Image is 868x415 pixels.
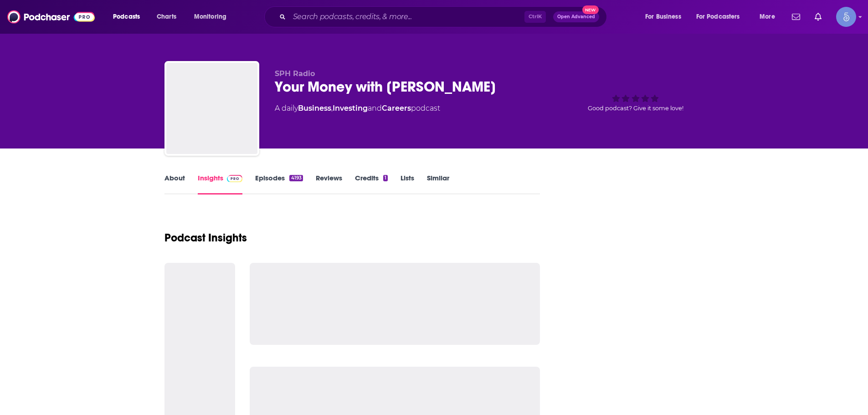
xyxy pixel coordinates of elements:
[157,10,176,23] span: Charts
[567,69,704,126] div: Good podcast? Give it some love!
[553,11,599,22] button: Open AdvancedNew
[753,10,786,24] button: open menu
[588,105,683,112] span: Good podcast? Give it some love!
[645,10,681,23] span: For Business
[811,9,825,25] a: Show notifications dropdown
[557,15,595,19] span: Open Advanced
[107,10,152,24] button: open menu
[836,7,856,27] span: Logged in as Spiral5-G1
[7,8,95,26] img: Podchaser - Follow, Share and Rate Podcasts
[760,10,775,23] span: More
[316,174,342,195] a: Reviews
[331,104,333,113] span: ,
[298,104,331,113] a: Business
[273,6,616,27] div: Search podcasts, credits, & more...
[198,174,243,195] a: InsightsPodchaser Pro
[788,9,804,25] a: Show notifications dropdown
[255,174,303,195] a: Episodes4193
[355,174,388,195] a: Credits1
[227,175,243,182] img: Podchaser Pro
[836,7,856,27] button: Show profile menu
[836,7,856,27] img: User Profile
[289,10,524,24] input: Search podcasts, credits, & more...
[151,10,182,24] a: Charts
[289,175,303,181] div: 4193
[639,10,693,24] button: open menu
[333,104,368,113] a: Investing
[113,10,140,23] span: Podcasts
[188,10,238,24] button: open menu
[164,174,185,195] a: About
[696,10,740,23] span: For Podcasters
[401,174,414,195] a: Lists
[383,175,388,181] div: 1
[524,11,546,23] span: Ctrl K
[582,5,599,14] span: New
[194,10,226,23] span: Monitoring
[382,104,411,113] a: Careers
[427,174,449,195] a: Similar
[164,231,247,245] h1: Podcast Insights
[368,104,382,113] span: and
[275,69,315,78] span: SPH Radio
[690,10,753,24] button: open menu
[275,103,440,114] div: A daily podcast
